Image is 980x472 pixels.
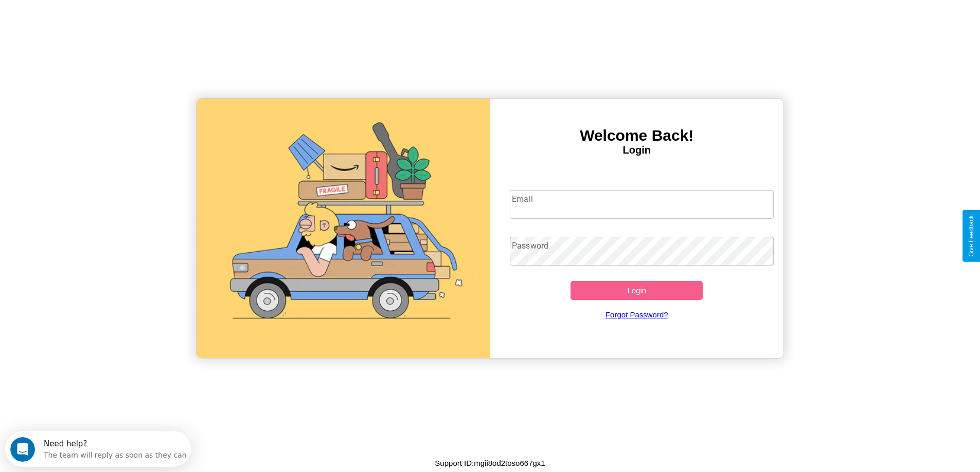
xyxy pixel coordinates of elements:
h4: Login [490,144,784,156]
iframe: Intercom live chat [10,437,35,462]
div: Give Feedback [968,215,975,257]
iframe: Intercom live chat discovery launcher [5,431,191,467]
p: Support ID: mgii8od2toso667gx1 [435,456,545,470]
button: Login [571,281,703,300]
img: gif [197,99,490,358]
div: The team will reply as soon as they can [39,17,182,28]
div: Need help? [39,9,182,17]
h3: Welcome Back! [490,127,784,144]
div: Open Intercom Messenger [4,4,191,32]
a: Forgot Password? [505,300,769,329]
